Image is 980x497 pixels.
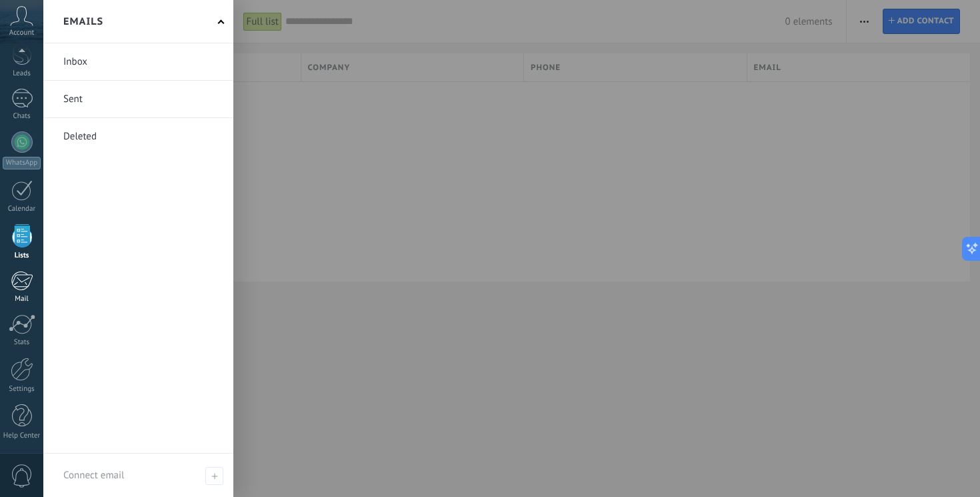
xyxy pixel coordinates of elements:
[3,338,41,347] div: Stats
[3,385,41,394] div: Settings
[205,467,223,485] span: Connect email
[3,205,41,213] div: Calendar
[43,81,233,118] li: Sent
[3,252,41,260] div: Lists
[3,69,41,78] div: Leads
[3,157,41,169] div: WhatsApp
[3,112,41,121] div: Chats
[9,29,34,37] span: Account
[3,432,41,440] div: Help Center
[3,295,41,304] div: Mail
[63,469,124,482] span: Connect email
[43,118,233,155] li: Deleted
[43,43,233,81] li: Inbox
[63,1,103,43] h2: Emails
